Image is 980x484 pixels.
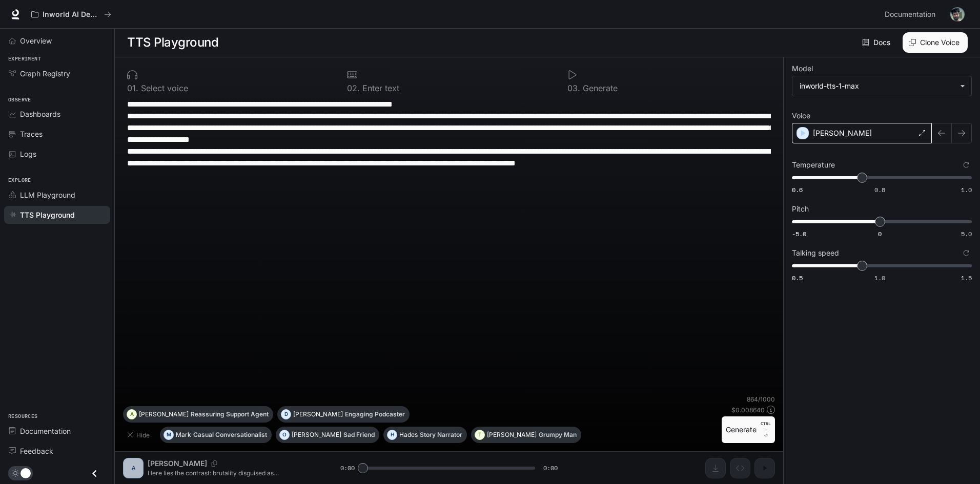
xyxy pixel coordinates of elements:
[539,432,577,438] p: Grumpy Man
[792,205,809,213] p: Pitch
[885,8,935,21] span: Documentation
[345,411,405,417] p: Engaging Podcaster
[420,432,462,438] p: Story Narrator
[276,427,379,443] button: O[PERSON_NAME]Sad Friend
[961,229,972,238] span: 5.0
[4,186,110,204] a: LLM Playground
[193,432,267,438] p: Casual Conversationalist
[874,273,885,282] span: 1.0
[164,427,173,443] div: M
[792,65,813,72] p: Model
[860,32,894,53] a: Docs
[127,406,136,423] div: A
[874,185,885,194] span: 0.8
[20,109,60,119] span: Dashboards
[293,411,343,417] p: [PERSON_NAME]
[399,432,418,438] p: Hades
[160,427,272,443] button: MMarkCasual Conversationalist
[961,273,972,282] span: 1.5
[21,467,31,478] span: Dark mode toggle
[947,4,968,25] button: User avatar
[139,411,189,417] p: [PERSON_NAME]
[20,68,70,79] span: Graph Registry
[881,4,943,25] a: Documentation
[4,65,110,82] a: Graph Registry
[903,32,968,53] button: Clone Voice
[792,76,971,96] div: inworld-tts-1-max
[27,4,116,25] button: All workspaces
[471,427,581,443] button: T[PERSON_NAME]Grumpy Man
[487,432,537,438] p: [PERSON_NAME]
[127,32,218,53] h1: TTS Playground
[731,406,765,414] p: $ 0.008640
[277,406,410,423] button: D[PERSON_NAME]Engaging Podcaster
[20,129,43,139] span: Traces
[792,112,810,119] p: Voice
[343,432,375,438] p: Sad Friend
[567,84,580,92] p: 0 3 .
[792,229,806,238] span: -5.0
[792,185,803,194] span: 0.6
[4,145,110,163] a: Logs
[747,395,775,404] p: 864 / 1000
[950,7,965,22] img: User avatar
[961,247,972,259] button: Reset to default
[722,416,775,443] button: GenerateCTRL +⏎
[813,128,872,138] p: [PERSON_NAME]
[83,463,106,484] button: Close drawer
[280,427,289,443] div: O
[387,427,397,443] div: H
[792,249,839,257] p: Talking speed
[580,84,618,92] p: Generate
[347,84,360,92] p: 0 2 .
[292,432,341,438] p: [PERSON_NAME]
[138,84,188,92] p: Select voice
[800,81,955,91] div: inworld-tts-1-max
[792,273,803,282] span: 0.5
[4,105,110,123] a: Dashboards
[761,420,771,439] p: ⏎
[20,35,52,46] span: Overview
[4,125,110,143] a: Traces
[20,209,75,220] span: TTS Playground
[4,32,110,50] a: Overview
[20,149,36,159] span: Logs
[20,446,53,456] span: Feedback
[761,420,771,433] p: CTRL +
[360,84,399,92] p: Enter text
[4,422,110,440] a: Documentation
[127,84,138,92] p: 0 1 .
[792,161,835,169] p: Temperature
[383,427,467,443] button: HHadesStory Narrator
[4,206,110,224] a: TTS Playground
[281,406,291,423] div: D
[176,432,191,438] p: Mark
[123,427,156,443] button: Hide
[43,10,100,19] p: Inworld AI Demos
[191,411,269,417] p: Reassuring Support Agent
[20,426,71,436] span: Documentation
[878,229,882,238] span: 0
[961,159,972,171] button: Reset to default
[4,442,110,460] a: Feedback
[475,427,484,443] div: T
[961,185,972,194] span: 1.0
[123,406,273,423] button: A[PERSON_NAME]Reassuring Support Agent
[20,190,75,200] span: LLM Playground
